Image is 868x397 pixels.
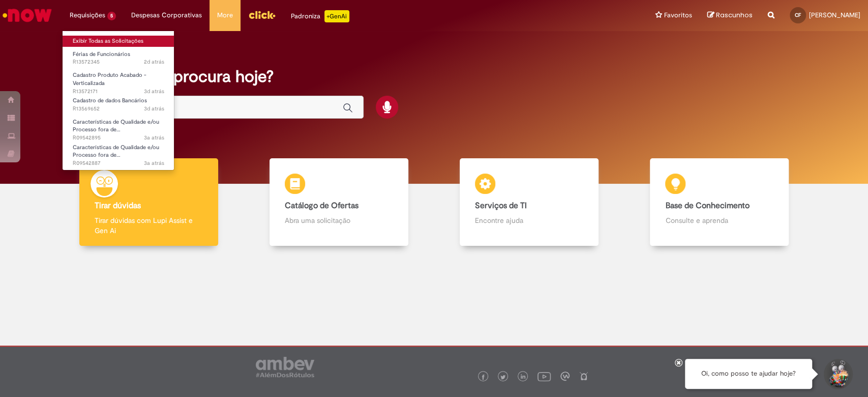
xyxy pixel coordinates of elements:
[95,201,141,211] b: Tirar dúvidas
[73,118,159,134] span: Características de Qualidade e/ou Processo fora de…
[248,7,276,22] img: click_logo_yellow_360x200.png
[291,10,349,22] div: Padroniza
[144,105,164,112] span: 3d atrás
[537,370,551,383] img: logo_footer_youtube.png
[809,11,860,19] span: [PERSON_NAME]
[665,215,773,225] p: Consulte e aprenda
[63,95,174,114] a: Aberto R13569652 : Cadastro de dados Bancários
[73,88,164,96] span: R13572171
[624,158,815,246] a: Base de Conhecimento Consulte e aprenda
[434,158,624,246] a: Serviços de TI Encontre ajuda
[70,10,105,20] span: Requisições
[131,10,202,20] span: Despesas Corporativas
[560,372,570,381] img: logo_footer_workplace.png
[144,159,164,167] time: 14/02/2023 21:00:20
[664,10,692,20] span: Favoritos
[475,215,583,225] p: Encontre ajuda
[1,5,53,25] img: ServiceNow
[73,50,130,58] span: Férias de Funcionários
[579,372,588,381] img: logo_footer_naosei.png
[82,68,786,86] h2: O que você procura hoje?
[217,10,233,20] span: More
[795,12,801,18] span: CF
[144,88,164,95] span: 3d atrás
[73,144,159,159] span: Características de Qualidade e/ou Processo fora de…
[256,357,314,377] img: logo_footer_ambev_rotulo_gray.png
[244,158,434,246] a: Catálogo de Ofertas Abra uma solicitação
[144,58,164,66] span: 2d atrás
[144,58,164,66] time: 26/09/2025 20:56:06
[521,374,526,380] img: logo_footer_linkedin.png
[481,375,486,380] img: logo_footer_facebook.png
[685,359,812,389] div: Oi, como posso te ajudar hoje?
[95,215,203,236] p: Tirar dúvidas com Lupi Assist e Gen Ai
[73,71,146,87] span: Cadastro Produto Acabado - Verticalizada
[500,375,505,380] img: logo_footer_twitter.png
[73,105,164,113] span: R13569652
[716,10,753,20] span: Rascunhos
[53,158,244,246] a: Tirar dúvidas Tirar dúvidas com Lupi Assist e Gen Ai
[144,134,164,141] span: 3a atrás
[144,105,164,112] time: 26/09/2025 10:13:02
[285,201,358,211] b: Catálogo de Ofertas
[63,117,174,138] a: Aberto R09542895 : Características de Qualidade e/ou Processo fora de Especificação
[324,10,349,22] p: +GenAi
[285,215,393,225] p: Abra uma solicitação
[107,12,116,20] span: 5
[63,49,174,68] a: Aberto R13572345 : Férias de Funcionários
[144,134,164,141] time: 14/02/2023 21:06:02
[822,359,853,389] button: Iniciar Conversa de Suporte
[144,88,164,95] time: 26/09/2025 18:08:23
[63,70,174,92] a: Aberto R13572171 : Cadastro Produto Acabado - Verticalizada
[707,11,753,20] a: Rascunhos
[73,58,164,66] span: R13572345
[73,159,164,167] span: R09542887
[144,159,164,167] span: 3a atrás
[73,134,164,142] span: R09542895
[63,142,174,164] a: Aberto R09542887 : Características de Qualidade e/ou Processo fora de Especificação
[475,201,527,211] b: Serviços de TI
[73,97,147,104] span: Cadastro de dados Bancários
[63,36,174,47] a: Exibir Todas as Solicitações
[665,201,749,211] b: Base de Conhecimento
[62,31,174,171] ul: Requisições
